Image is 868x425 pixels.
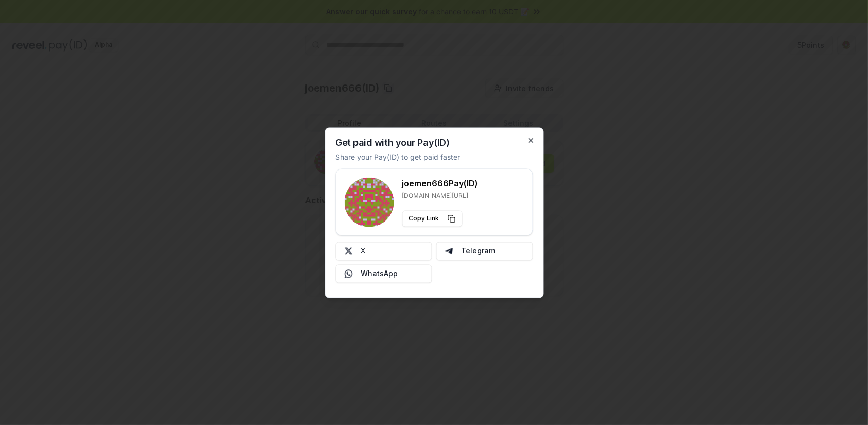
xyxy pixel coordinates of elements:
[344,247,352,255] img: X
[335,242,432,260] button: X
[344,269,352,278] img: Whatsapp
[436,242,533,260] button: Telegram
[335,138,449,147] h2: Get paid with your Pay(ID)
[402,177,478,190] h3: joemen666 Pay(ID)
[445,247,453,255] img: Telegram
[402,192,478,200] p: [DOMAIN_NAME][URL]
[335,264,432,283] button: WhatsApp
[335,151,460,162] p: Share your Pay(ID) to get paid faster
[402,210,462,227] button: Copy Link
